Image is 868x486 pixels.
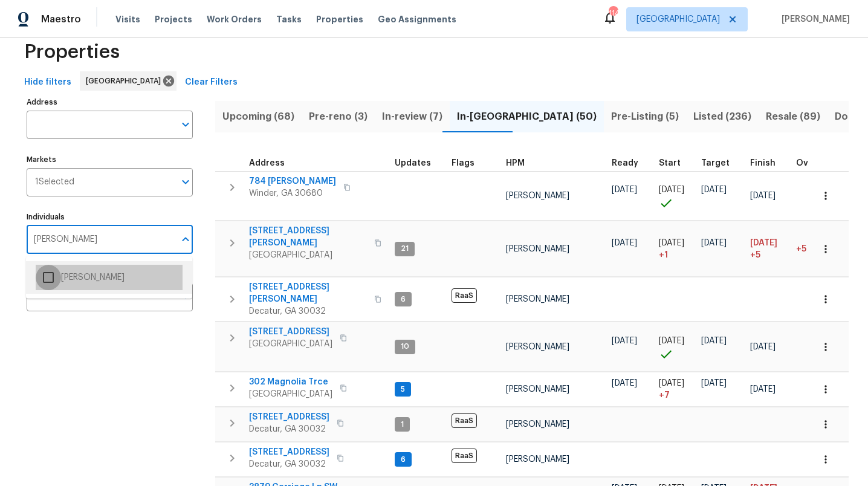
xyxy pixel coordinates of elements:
span: [PERSON_NAME] [506,420,569,429]
button: Open [177,173,194,190]
span: Properties [316,13,363,25]
span: [PERSON_NAME] [506,343,569,351]
span: Tasks [276,15,302,24]
span: 10 [396,342,414,352]
td: Project started on time [654,171,696,221]
span: [DATE] [750,385,776,394]
span: [DATE] [701,379,727,387]
span: [GEOGRAPHIC_DATA] [86,75,166,87]
span: [DATE] [750,239,777,247]
span: [GEOGRAPHIC_DATA] [636,13,720,25]
span: Finish [750,159,776,167]
span: [DATE] [659,337,684,345]
span: Upcoming (68) [222,108,294,125]
span: [PERSON_NAME] [506,385,569,394]
td: Project started 7 days late [654,372,696,407]
label: Address [27,99,193,106]
span: Start [659,159,681,167]
span: Overall [796,159,828,167]
button: Clear Filters [180,71,242,94]
div: 114 [609,7,617,19]
span: HPM [506,159,525,167]
div: Earliest renovation start date (first business day after COE or Checkout) [612,159,649,167]
span: [PERSON_NAME] [506,295,569,303]
span: [DATE] [612,239,637,247]
div: Actual renovation start date [659,159,691,167]
span: [STREET_ADDRESS][PERSON_NAME] [249,225,367,249]
span: Winder, GA 30680 [249,187,336,199]
span: Updates [395,159,431,167]
span: [DATE] [750,192,776,200]
span: Decatur, GA 30032 [249,423,329,435]
span: +5 [750,249,760,261]
span: + 7 [659,389,670,401]
div: [GEOGRAPHIC_DATA] [80,71,177,91]
button: Hide filters [19,71,76,94]
td: Project started 1 days late [654,221,696,277]
span: In-[GEOGRAPHIC_DATA] (50) [457,108,597,125]
span: Target [701,159,730,167]
span: Listed (236) [693,108,751,125]
span: [STREET_ADDRESS] [249,411,329,423]
span: Visits [115,13,140,25]
span: 21 [396,244,413,254]
span: [PERSON_NAME] [506,245,569,253]
div: Days past target finish date [796,159,838,167]
span: [DATE] [612,186,637,194]
span: [DATE] [659,379,684,387]
span: [STREET_ADDRESS][PERSON_NAME] [249,281,367,305]
td: 5 day(s) past target finish date [791,221,843,277]
span: Flags [452,159,474,167]
span: 6 [396,455,410,465]
div: Target renovation project end date [701,159,740,167]
button: Close [177,231,194,248]
label: Individuals [27,213,193,221]
span: [GEOGRAPHIC_DATA] [249,338,332,350]
span: Decatur, GA 30032 [249,305,367,317]
span: Address [249,159,285,167]
div: Projected renovation finish date [750,159,786,167]
span: Resale (89) [766,108,820,125]
span: [DATE] [659,239,684,247]
input: Search ... [27,225,175,254]
span: + 1 [659,249,668,261]
span: 302 Magnolia Trce [249,376,332,388]
span: [DATE] [750,343,776,351]
span: [GEOGRAPHIC_DATA] [249,388,332,400]
button: Open [177,116,194,133]
li: [PERSON_NAME] [36,265,183,290]
span: [GEOGRAPHIC_DATA] [249,249,367,261]
span: [STREET_ADDRESS] [249,326,332,338]
span: RaaS [452,413,477,428]
span: [DATE] [701,186,727,194]
span: 1 Selected [35,177,74,187]
span: 1 [396,420,409,430]
span: In-review (7) [382,108,442,125]
span: [DATE] [701,239,727,247]
span: +5 [796,245,806,253]
span: 784 [PERSON_NAME] [249,175,336,187]
span: [PERSON_NAME] [506,455,569,464]
span: RaaS [452,288,477,303]
span: Maestro [41,13,81,25]
span: 6 [396,294,410,305]
span: Projects [155,13,192,25]
span: Hide filters [24,75,71,90]
span: Work Orders [207,13,262,25]
td: Project started on time [654,322,696,372]
span: Geo Assignments [378,13,456,25]
span: Pre-reno (3) [309,108,368,125]
span: Clear Filters [185,75,238,90]
span: Decatur, GA 30032 [249,458,329,470]
span: Pre-Listing (5) [611,108,679,125]
span: [DATE] [612,379,637,387]
span: [STREET_ADDRESS] [249,446,329,458]
span: [PERSON_NAME] [777,13,850,25]
td: Scheduled to finish 5 day(s) late [745,221,791,277]
span: [DATE] [659,186,684,194]
span: [DATE] [701,337,727,345]
span: Properties [24,46,120,58]
span: [PERSON_NAME] [506,192,569,200]
span: [DATE] [612,337,637,345]
span: RaaS [452,449,477,463]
